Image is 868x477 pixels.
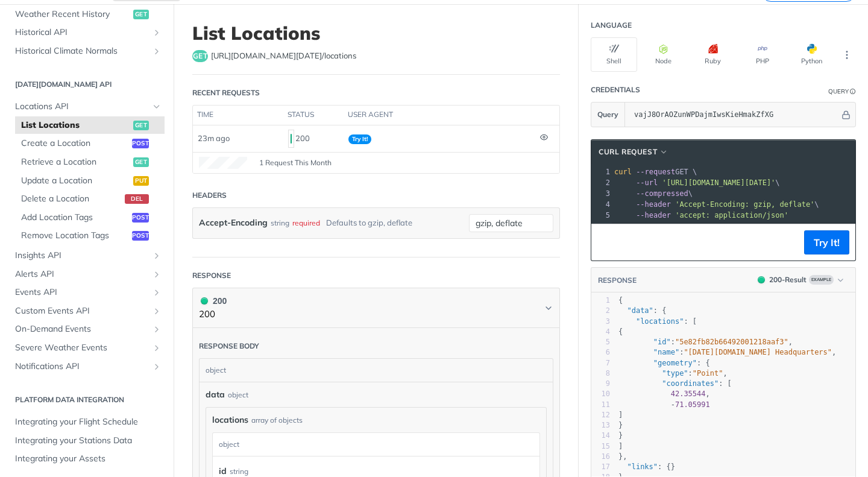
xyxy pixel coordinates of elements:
span: } [618,421,623,429]
button: 200 200200 [199,294,553,321]
div: Response [192,270,231,281]
div: 5 [591,210,612,221]
span: Integrating your Stations Data [15,435,162,447]
a: Insights APIShow subpages for Insights API [9,247,165,265]
svg: Chevron [544,303,553,313]
label: Accept-Encoding [199,214,268,232]
span: \ [614,200,819,209]
a: Custom Events APIShow subpages for Custom Events API [9,302,165,320]
span: get [133,10,149,19]
a: Add Location Tagspost [15,209,165,227]
button: Query [591,103,625,127]
span: Weather Recent History [15,8,130,21]
span: --request [636,168,675,176]
a: Integrating your Flight Schedule [9,413,165,431]
span: , [618,390,710,398]
div: 7 [591,358,610,368]
div: 4 [591,199,612,210]
span: post [132,139,149,148]
a: Weather Recent Historyget [9,5,165,24]
span: { [618,296,623,305]
span: 71.05991 [675,400,710,409]
span: { [618,327,623,336]
a: Alerts APIShow subpages for Alerts API [9,265,165,283]
div: string [271,214,289,232]
span: Notifications API [15,361,149,373]
button: Show subpages for Notifications API [152,362,162,371]
div: Headers [192,190,227,201]
div: QueryInformation [828,87,856,96]
span: 'accept: application/json' [675,211,788,220]
div: Response body [199,341,259,352]
div: 14 [591,431,610,441]
span: --compressed [636,189,688,198]
div: 15 [591,441,610,452]
span: Alerts API [15,268,149,280]
button: Try It! [804,230,849,254]
button: Shell [591,37,637,72]
span: Locations API [15,101,149,113]
span: "coordinates" [662,379,719,388]
div: 3 [591,317,610,327]
span: get [133,157,149,167]
span: 200 [201,297,208,305]
a: Historical Climate NormalsShow subpages for Historical Climate Normals [9,42,165,60]
div: 5 [591,337,610,347]
button: Show subpages for On-Demand Events [152,324,162,334]
span: "type" [662,369,688,377]
div: 10 [591,389,610,399]
span: : { [618,359,710,367]
span: }, [618,452,627,461]
div: 2 [591,306,610,316]
div: 6 [591,347,610,358]
span: : , [618,348,836,356]
div: 4 [591,327,610,337]
div: 2 [591,177,612,188]
span: "id" [653,338,671,346]
div: 1 [591,166,612,177]
div: object [213,433,536,456]
span: \ [614,189,693,198]
div: Language [591,20,632,31]
span: Historical Climate Normals [15,45,149,57]
button: Show subpages for Severe Weather Events [152,343,162,353]
div: object [200,359,550,382]
span: get [133,121,149,130]
span: On-Demand Events [15,323,149,335]
div: 200 [199,294,227,308]
span: post [132,231,149,241]
button: PHP [739,37,785,72]
div: Credentials [591,84,640,95]
span: Add Location Tags [21,212,129,224]
span: "[DATE][DOMAIN_NAME] Headquarters" [684,348,832,356]
span: Delete a Location [21,193,122,205]
button: Show subpages for Historical API [152,28,162,37]
button: Node [640,37,687,72]
a: Historical APIShow subpages for Historical API [9,24,165,42]
span: --url [636,178,658,187]
div: 12 [591,410,610,420]
span: : { [618,306,667,315]
span: Retrieve a Location [21,156,130,168]
span: Historical API [15,27,149,39]
a: List Locationsget [15,116,165,134]
div: required [292,214,320,232]
button: Show subpages for Historical Climate Normals [152,46,162,56]
span: 42.35544 [671,390,706,398]
div: Query [828,87,849,96]
span: --header [636,211,671,220]
span: ] [618,411,623,419]
div: Recent Requests [192,87,260,98]
span: 23m ago [198,133,230,143]
span: 200 [758,276,765,283]
button: Copy to clipboard [597,233,614,251]
button: Hide subpages for Locations API [152,102,162,112]
span: List Locations [21,119,130,131]
span: Integrating your Flight Schedule [15,416,162,428]
span: ] [618,442,623,450]
button: Python [788,37,835,72]
th: user agent [344,106,535,125]
span: cURL Request [599,147,657,157]
div: object [228,390,248,400]
span: Severe Weather Events [15,342,149,354]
